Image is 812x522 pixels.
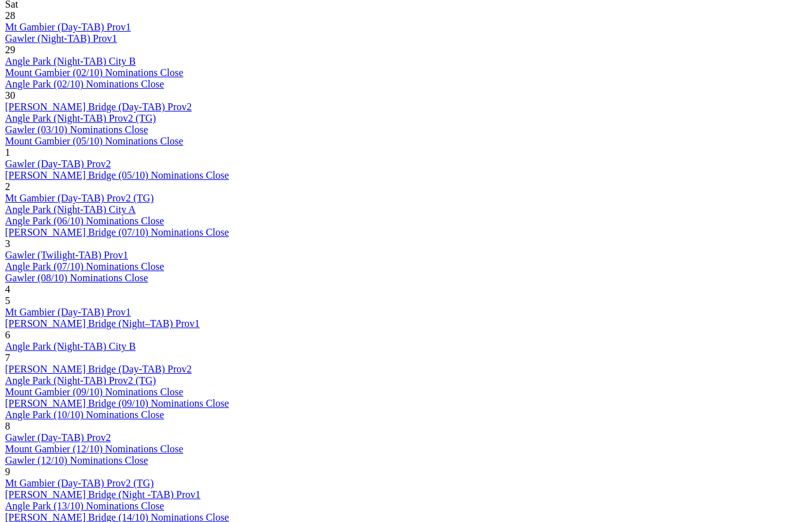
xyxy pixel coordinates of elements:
a: Angle Park (Night-TAB) Prov2 (TG) [5,113,156,124]
a: [PERSON_NAME] Bridge (Day-TAB) Prov2 [5,101,192,112]
a: Gawler (Day-TAB) Prov2 [5,158,111,169]
span: 5 [5,295,10,306]
a: Mount Gambier (02/10) Nominations Close [5,67,183,78]
span: 7 [5,352,10,363]
span: 28 [5,10,15,21]
a: Mt Gambier (Day-TAB) Prov2 (TG) [5,478,154,488]
span: 29 [5,44,15,55]
a: Angle Park (07/10) Nominations Close [5,261,164,272]
a: Angle Park (Night-TAB) City B [5,341,136,352]
a: [PERSON_NAME] Bridge (09/10) Nominations Close [5,398,229,409]
a: Angle Park (02/10) Nominations Close [5,79,164,89]
span: 3 [5,238,10,249]
a: Mount Gambier (09/10) Nominations Close [5,386,183,397]
a: Mt Gambier (Day-TAB) Prov1 [5,22,131,32]
a: Gawler (03/10) Nominations Close [5,124,148,135]
a: Gawler (12/10) Nominations Close [5,455,148,466]
a: [PERSON_NAME] Bridge (05/10) Nominations Close [5,170,229,181]
span: 6 [5,329,10,340]
span: 2 [5,181,10,192]
a: [PERSON_NAME] Bridge (Night–TAB) Prov1 [5,318,200,329]
a: Angle Park (Night-TAB) City A [5,204,136,215]
a: Gawler (Twilight-TAB) Prov1 [5,250,128,260]
a: Angle Park (06/10) Nominations Close [5,215,164,226]
a: Gawler (08/10) Nominations Close [5,272,148,283]
a: Mt Gambier (Day-TAB) Prov1 [5,307,131,317]
span: 9 [5,466,10,477]
a: [PERSON_NAME] Bridge (07/10) Nominations Close [5,227,229,238]
span: 30 [5,90,15,101]
a: [PERSON_NAME] Bridge (Day-TAB) Prov2 [5,364,192,374]
span: 8 [5,421,10,431]
a: Mt Gambier (Day-TAB) Prov2 (TG) [5,193,154,203]
a: [PERSON_NAME] Bridge (Night -TAB) Prov1 [5,489,200,500]
a: Gawler (Day-TAB) Prov2 [5,432,111,443]
a: Angle Park (10/10) Nominations Close [5,409,164,420]
a: Mount Gambier (12/10) Nominations Close [5,443,183,454]
span: 1 [5,147,10,158]
a: Angle Park (Night-TAB) Prov2 (TG) [5,375,156,386]
a: Gawler (Night-TAB) Prov1 [5,33,117,44]
a: Mount Gambier (05/10) Nominations Close [5,136,183,146]
a: Angle Park (Night-TAB) City B [5,56,136,67]
span: 4 [5,284,10,295]
a: Angle Park (13/10) Nominations Close [5,500,164,511]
